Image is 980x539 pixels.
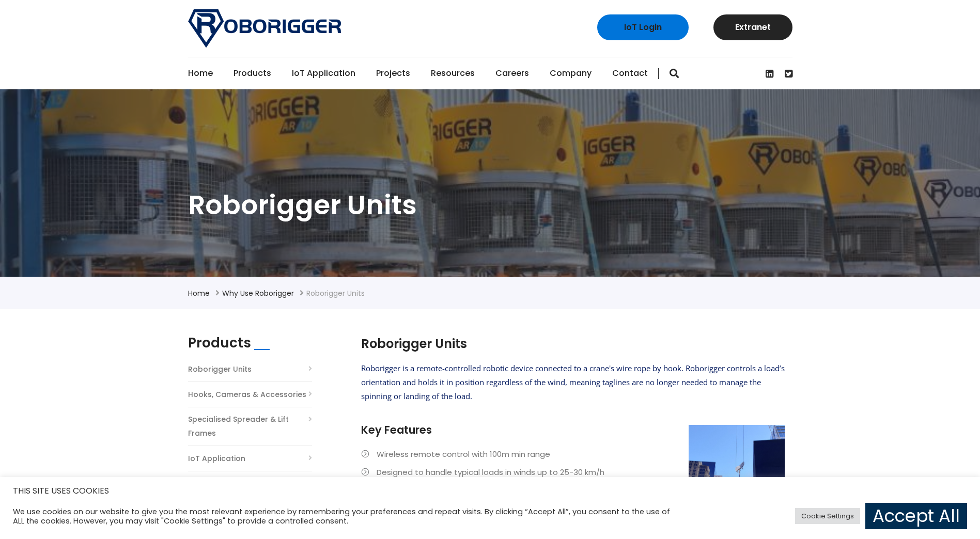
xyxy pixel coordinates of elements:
h3: Key Features [361,422,785,437]
a: Hooks, Cameras & Accessories [188,388,306,402]
h5: THIS SITE USES COOKIES [13,484,967,498]
a: Cookie Settings [795,508,860,524]
a: Contact [612,57,648,89]
a: Accept All [865,503,967,529]
h1: Roborigger Units [188,187,792,223]
li: Designed to handle typical loads in winds up to 25-30 km/h [361,465,785,479]
a: Careers [495,57,529,89]
a: Extranet [713,14,792,40]
li: Wireless remote control with 100m min range [361,447,785,461]
a: IoT Login [597,14,689,40]
li: Roborigger Units [306,287,365,299]
a: Home [188,57,213,89]
div: We use cookies on our website to give you the most relevant experience by remembering your prefer... [13,507,681,526]
a: Why use Roborigger [222,288,294,298]
a: IoT Application [292,57,355,89]
span: Roborigger is a remote-controlled robotic device connected to a crane's wire rope by hook. Robori... [361,363,785,401]
a: Projects [376,57,410,89]
a: Specialised Spreader & Lift Frames [188,413,312,440]
a: IoT Application [188,452,245,466]
img: Roborigger [188,9,341,47]
a: Products [234,57,271,89]
h2: Products [188,335,251,351]
h2: Roborigger Units [361,335,785,353]
a: Resources [431,57,475,89]
a: Roborigger Units [188,362,252,376]
a: Home [188,288,210,298]
a: Company [550,57,592,89]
